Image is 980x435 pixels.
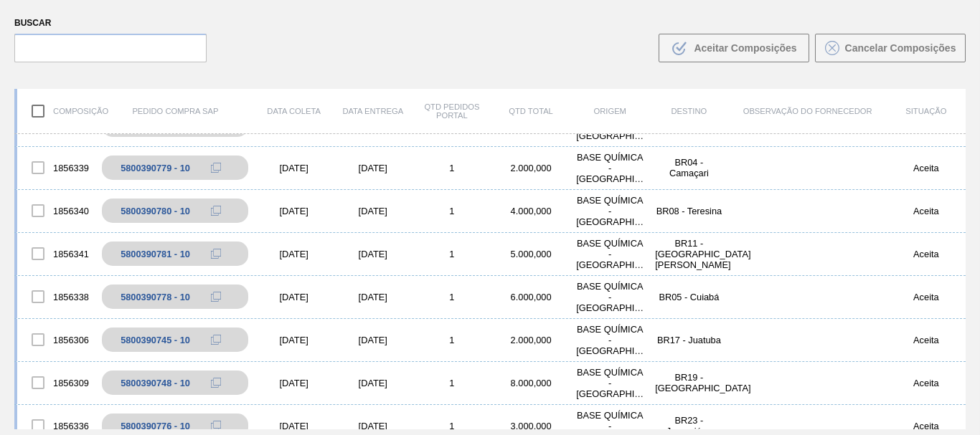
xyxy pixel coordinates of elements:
div: 5800390779 - 10 [121,163,190,173]
div: 1856339 [17,153,96,183]
div: Copiar [202,417,230,434]
div: BASE QUÍMICA - RIBEIRÃO PRETO (SP) [570,367,649,399]
div: 5800390781 - 10 [121,249,190,259]
label: Buscar [14,13,207,34]
div: Aceita [887,206,966,216]
div: Origem [570,107,649,115]
div: 1856309 [17,368,96,398]
div: [DATE] [334,163,413,173]
div: 5800390745 - 10 [121,335,190,345]
div: Copiar [202,245,230,262]
div: [DATE] [255,378,334,388]
div: [DATE] [334,249,413,259]
div: Observação do Fornecedor [728,107,886,115]
div: 1856338 [17,282,96,312]
div: Situação [887,107,966,115]
div: Destino [649,107,728,115]
div: 1856340 [17,196,96,226]
div: Aceita [887,249,966,259]
div: [DATE] [334,378,413,388]
div: 6.000,000 [491,292,570,302]
div: Copiar [202,331,230,348]
div: Aceita [887,421,966,431]
div: 4.000,000 [491,206,570,216]
div: [DATE] [334,292,413,302]
div: BASE QUÍMICA - RIBEIRÃO PRETO (SP) [570,195,649,227]
div: BR08 - Teresina [649,206,728,216]
div: Qtd Total [491,107,570,115]
div: 1856341 [17,239,96,269]
span: Aceitar Composições [694,42,796,54]
div: Data coleta [255,107,334,115]
div: 5.000,000 [491,249,570,259]
div: 2.000,000 [491,335,570,345]
div: [DATE] [255,335,334,345]
div: [DATE] [255,292,334,302]
div: 3.000,000 [491,421,570,431]
div: BR11 - São Luís [649,238,728,270]
button: Aceitar Composições [659,34,809,62]
span: Cancelar Composições [845,42,956,54]
div: 5800390780 - 10 [121,206,190,216]
div: BASE QUÍMICA - RIBEIRÃO PRETO (SP) [570,238,649,270]
div: 2.000,000 [491,163,570,173]
div: 1 [413,378,491,388]
div: [DATE] [334,421,413,431]
div: Copiar [202,288,230,305]
div: BR04 - Camaçari [649,157,728,178]
div: 1 [413,206,491,216]
div: [DATE] [255,163,334,173]
div: 1 [413,421,491,431]
div: Pedido Compra SAP [96,107,254,115]
div: 1 [413,335,491,345]
div: Composição [17,96,96,126]
div: BASE QUÍMICA - RIBEIRÃO PRETO (SP) [570,281,649,313]
div: Aceita [887,163,966,173]
div: Copiar [202,159,230,176]
button: Cancelar Composições [815,34,966,62]
div: 1 [413,163,491,173]
div: 5800390748 - 10 [121,378,190,388]
div: Aceita [887,378,966,388]
div: Aceita [887,292,966,302]
div: 1 [413,249,491,259]
div: [DATE] [334,335,413,345]
div: 1856306 [17,325,96,355]
div: Data Entrega [334,107,413,115]
div: 5800390778 - 10 [121,292,190,302]
div: [DATE] [255,206,334,216]
div: 5800390776 - 10 [121,421,190,431]
div: Copiar [202,374,230,391]
div: BR17 - Juatuba [649,335,728,345]
div: Copiar [202,202,230,219]
div: BR05 - Cuiabá [649,292,728,302]
div: 8.000,000 [491,378,570,388]
div: Qtd Pedidos Portal [413,102,491,120]
div: [DATE] [334,206,413,216]
div: Aceita [887,335,966,345]
div: BASE QUÍMICA - RIBEIRÃO PRETO (SP) [570,152,649,184]
div: [DATE] [255,421,334,431]
div: BR19 - Nova Rio [649,372,728,393]
div: [DATE] [255,249,334,259]
div: BASE QUÍMICA - RIBEIRÃO PRETO (SP) [570,324,649,356]
div: 1 [413,292,491,302]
